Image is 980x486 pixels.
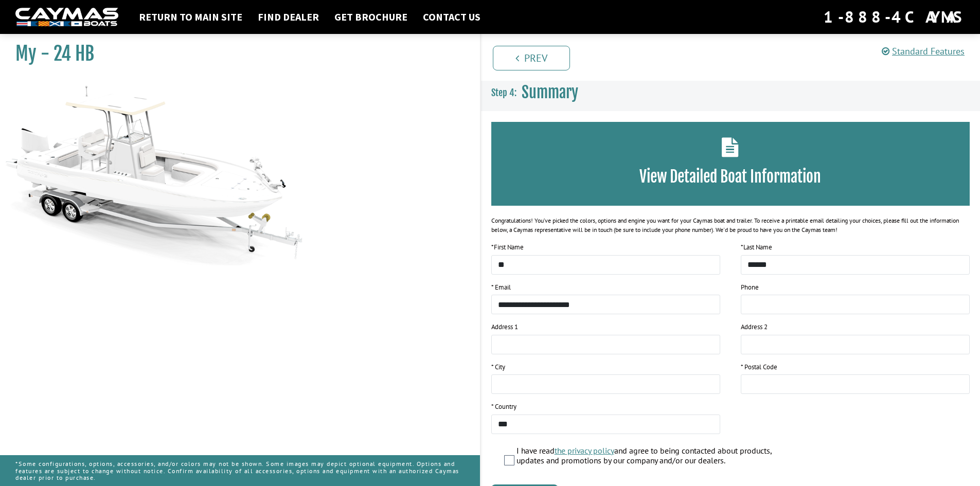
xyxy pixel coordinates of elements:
[522,83,578,102] span: Summary
[134,10,247,24] a: Return to main site
[491,242,524,253] label: First Name
[15,42,454,65] h1: My - 24 HB
[741,242,772,253] label: Last Name
[491,322,518,332] label: Address 1
[741,282,759,293] label: Phone
[491,362,505,372] label: * City
[882,45,965,57] a: Standard Features
[824,6,965,28] div: 1-888-4CAYMAS
[516,446,796,468] label: I have read and agree to being contacted about products, updates and promotions by our company an...
[253,10,324,24] a: Find Dealer
[329,10,413,24] a: Get Brochure
[493,46,570,70] a: Prev
[15,455,465,486] p: *Some configurations, options, accessories, and/or colors may not be shown. Some images may depic...
[491,216,970,235] div: Congratulations! You’ve picked the colors, options and engine you want for your Caymas boat and t...
[491,402,516,412] label: * Country
[507,167,955,186] h3: View Detailed Boat Information
[15,8,118,27] img: white-logo-c9c8dbefe5ff5ceceb0f0178aa75bf4bb51f6bca0971e226c86eb53dfe498488.png
[491,282,511,293] label: * Email
[741,362,777,372] label: * Postal Code
[418,10,486,24] a: Contact Us
[741,322,768,332] label: Address 2
[555,445,614,456] a: the privacy policy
